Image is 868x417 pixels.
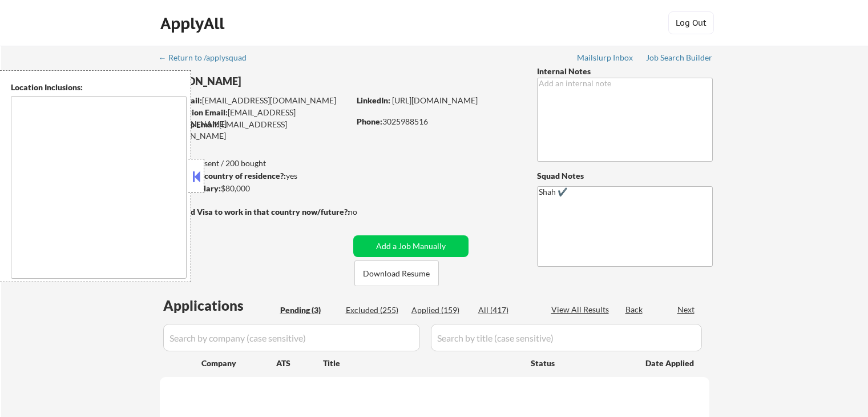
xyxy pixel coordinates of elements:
div: [EMAIL_ADDRESS][DOMAIN_NAME] [160,95,349,106]
button: Download Resume [354,260,439,286]
div: Applied (159) [411,304,469,316]
div: $80,000 [159,183,349,194]
div: Status [531,352,629,373]
div: ATS [276,358,323,369]
input: Search by company (case sensitive) [163,324,420,351]
div: Mailslurp Inbox [577,54,634,62]
div: Date Applied [645,358,696,369]
input: Search by title (case sensitive) [431,324,702,351]
strong: LinkedIn: [357,95,390,105]
strong: Phone: [357,117,382,126]
div: Company [201,358,276,369]
div: [EMAIL_ADDRESS][DOMAIN_NAME] [160,107,349,129]
div: ← Return to /applysquad [159,54,257,62]
div: [PERSON_NAME] [160,74,394,89]
a: Mailslurp Inbox [577,53,634,65]
strong: Will need Visa to work in that country now/future?: [160,207,350,216]
div: 3025988516 [357,116,518,127]
button: Add a Job Manually [353,235,469,257]
div: View All Results [551,304,612,315]
div: Applications [163,299,276,312]
div: Title [323,358,520,369]
div: Internal Notes [537,66,713,77]
div: Excluded (255) [346,304,403,316]
a: ← Return to /applysquad [159,53,257,65]
div: Squad Notes [537,170,713,182]
strong: Can work in country of residence?: [159,171,286,181]
div: Job Search Builder [646,54,713,62]
div: All (417) [478,304,535,316]
div: yes [159,170,346,182]
div: Back [625,304,644,315]
button: Log Out [668,11,714,34]
div: 159 sent / 200 bought [159,158,349,169]
a: [URL][DOMAIN_NAME] [392,95,478,105]
div: Location Inclusions: [11,82,187,93]
div: ApplyAll [160,14,228,33]
div: Next [677,304,696,315]
div: no [348,206,381,218]
div: [EMAIL_ADDRESS][DOMAIN_NAME] [160,119,349,141]
div: Pending (3) [280,304,337,316]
